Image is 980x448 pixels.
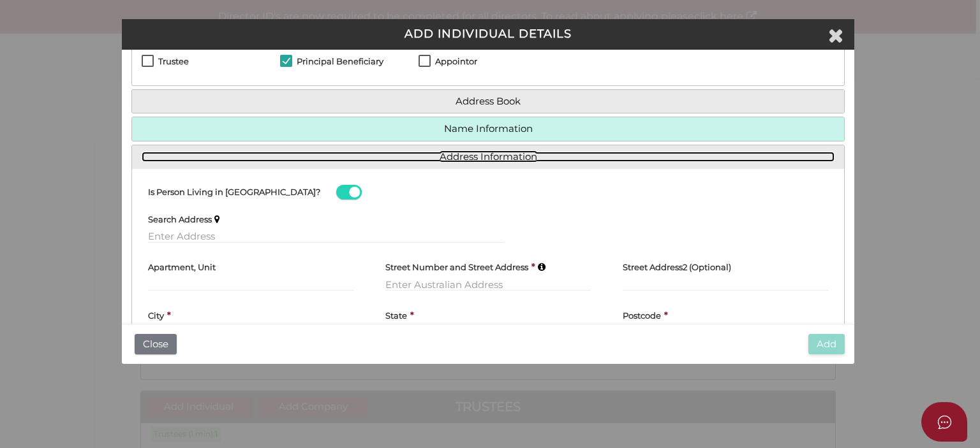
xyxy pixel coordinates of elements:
button: Close [135,334,177,355]
h4: State [385,311,407,320]
input: Enter Australian Address [385,277,591,291]
h4: Postcode [623,311,661,320]
i: Keep typing in your address(including suburb) until it appears [214,215,219,224]
h4: Apartment, Unit [148,263,216,271]
h4: Street Number and Street Address [385,263,528,271]
i: Keep typing in your address(including suburb) until it appears [538,263,546,272]
h4: Street Address2 (Optional) [623,263,731,271]
button: Add [808,334,845,355]
button: Open asap [921,402,967,442]
input: Enter Address [148,229,504,243]
h4: City [148,311,164,320]
h4: Search Address [148,215,212,224]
